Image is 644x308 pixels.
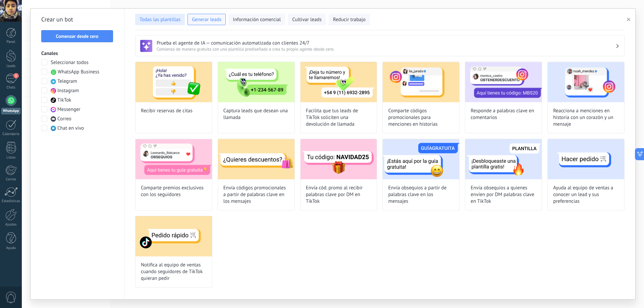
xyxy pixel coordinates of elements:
img: Responde a palabras clave en comentarios [465,62,542,102]
span: Captura leads que desean una llamada [223,108,289,121]
span: Notifica al equipo de ventas cuando seguidores de TikTok quieran pedir [141,262,207,282]
div: Ayuda [1,246,21,250]
div: Correo [1,177,21,182]
span: Generar leads [192,16,221,23]
button: Generar leads [187,14,226,25]
h2: Crear un bot [41,14,113,25]
div: Calendario [1,132,21,136]
div: Estadísticas [1,199,21,203]
span: Cultivar leads [292,16,321,23]
img: Envía cód. promo al recibir palabras clave por DM en TikTok [301,139,377,179]
button: Cultivar leads [288,14,326,25]
div: Panel [1,40,21,44]
span: Seleccionar todos [51,59,89,66]
span: Reacciona a menciones en historia con un corazón y un mensaje [553,108,619,128]
button: Comenzar desde cero [41,30,113,42]
span: Telegram [57,78,77,85]
button: Reducir trabajo [329,14,370,25]
div: Ajustes [1,223,21,227]
img: Captura leads que desean una llamada [218,62,294,102]
span: Correo [57,116,71,122]
span: Recibir reservas de citas [141,108,193,114]
button: Información comercial [228,14,285,25]
img: Reacciona a menciones en historia con un corazón y un mensaje [548,62,624,102]
span: Responde a palabras clave en comentarios [471,108,536,121]
img: Envía obsequios a quienes envíen por DM palabras clave en TikTok [465,139,542,179]
span: Envía obsequios a quienes envíen por DM palabras clave en TikTok [471,185,536,205]
span: Envía cód. promo al recibir palabras clave por DM en TikTok [306,185,372,205]
span: Reducir trabajo [333,16,366,23]
span: Comparte códigos promocionales para menciones en historias [388,108,454,128]
img: Notifica al equipo de ventas cuando seguidores de TikTok quieran pedir [136,216,212,256]
span: Comienza de manera gratuita con una plantilla prediseñada o crea tu propio agente desde cero. [157,46,615,52]
span: Comenzar desde cero [56,34,99,39]
img: Facilita que tus leads de TikTok soliciten una devolución de llamada [301,62,377,102]
img: Ayuda al equipo de ventas a conocer un lead y sus preferencias [548,139,624,179]
span: Envía códigos promocionales a partir de palabras clave en los mensajes [223,185,289,205]
span: Envía obsequios a partir de palabras clave en los mensajes [388,185,454,205]
img: Comparte códigos promocionales para menciones en historias [383,62,459,102]
h3: Canales [41,50,113,57]
button: Todas las plantillas [135,14,185,25]
span: Información comercial [233,16,281,23]
div: Leads [1,64,21,68]
img: Envía códigos promocionales a partir de palabras clave en los mensajes [218,139,294,179]
span: Messenger [57,106,80,113]
span: Ayuda al equipo de ventas a conocer un lead y sus preferencias [553,185,619,205]
img: Recibir reservas de citas [136,62,212,102]
div: WhatsApp [1,108,20,114]
div: Listas [1,156,21,160]
img: Envía obsequios a partir de palabras clave en los mensajes [383,139,459,179]
span: Chat en vivo [57,125,84,132]
span: TikTok [57,97,71,104]
h3: Prueba el agente de IA — comunicación automatizada con clientes 24/7 [157,40,615,46]
span: 1 [13,73,19,78]
div: Chats [1,85,21,90]
img: Comparte premios exclusivos con los seguidores [136,139,212,179]
span: WhatsApp Business [58,69,99,75]
span: Comparte premios exclusivos con los seguidores [141,185,207,198]
span: Todas las plantillas [140,16,180,23]
span: Instagram [57,87,79,94]
span: Facilita que tus leads de TikTok soliciten una devolución de llamada [306,108,372,128]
